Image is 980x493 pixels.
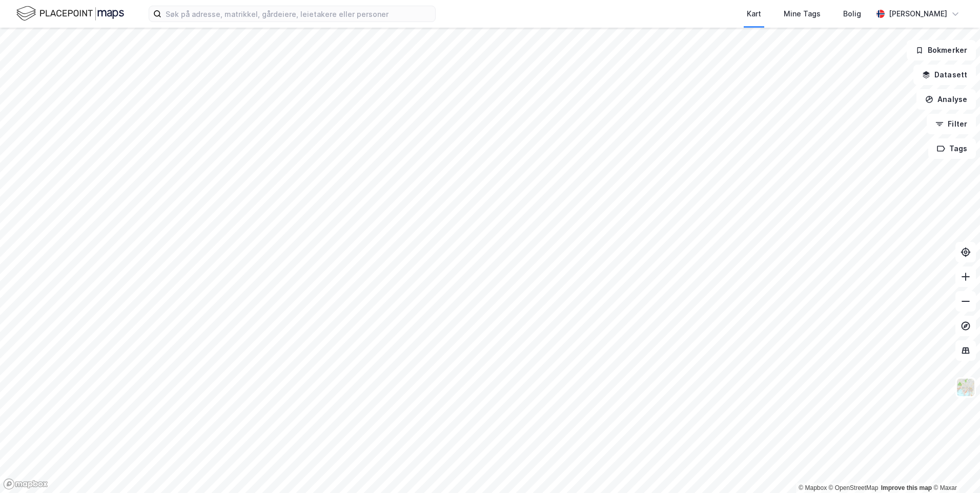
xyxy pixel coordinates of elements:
[161,6,435,22] input: Søk på adresse, matrikkel, gårdeiere, leietakere eller personer
[799,484,827,491] a: Mapbox
[916,89,976,110] button: Analyse
[929,444,980,493] iframe: Chat Widget
[889,8,947,20] div: [PERSON_NAME]
[16,5,124,23] img: logo.f888ab2527a4732fd821a326f86c7f29.svg
[928,138,976,159] button: Tags
[784,8,821,20] div: Mine Tags
[843,8,861,20] div: Bolig
[881,484,932,491] a: Improve this map
[747,8,761,20] div: Kart
[907,40,976,60] button: Bokmerker
[956,378,975,397] img: Z
[913,65,976,85] button: Datasett
[927,114,976,134] button: Filter
[829,484,879,491] a: OpenStreetMap
[3,478,48,490] a: Mapbox homepage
